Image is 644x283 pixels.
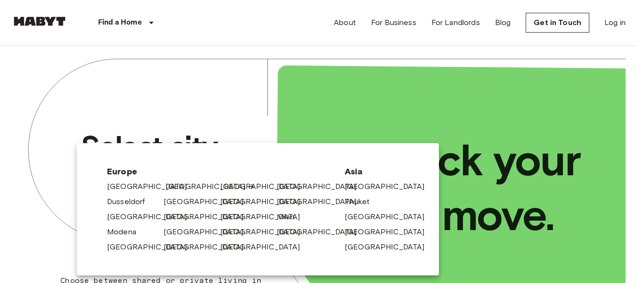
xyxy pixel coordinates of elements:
[164,241,253,253] a: [GEOGRAPHIC_DATA]
[107,196,155,207] a: Dusseldorf
[277,196,366,207] a: [GEOGRAPHIC_DATA]
[277,226,366,238] a: [GEOGRAPHIC_DATA]
[107,181,197,192] a: [GEOGRAPHIC_DATA]
[107,226,146,238] a: Modena
[277,181,366,192] a: [GEOGRAPHIC_DATA]
[107,211,197,223] a: [GEOGRAPHIC_DATA]
[107,241,197,253] a: [GEOGRAPHIC_DATA]
[220,181,310,192] a: [GEOGRAPHIC_DATA]
[107,166,330,177] span: Europe
[165,181,255,192] a: [GEOGRAPHIC_DATA]
[220,196,310,207] a: [GEOGRAPHIC_DATA]
[345,241,434,253] a: [GEOGRAPHIC_DATA]
[164,226,253,238] a: [GEOGRAPHIC_DATA]
[345,226,434,238] a: [GEOGRAPHIC_DATA]
[220,211,310,223] a: [GEOGRAPHIC_DATA]
[345,181,434,192] a: [GEOGRAPHIC_DATA]
[164,196,253,207] a: [GEOGRAPHIC_DATA]
[220,226,310,238] a: [GEOGRAPHIC_DATA]
[345,166,409,177] span: Asia
[345,211,434,223] a: [GEOGRAPHIC_DATA]
[277,211,304,223] a: Milan
[164,211,253,223] a: [GEOGRAPHIC_DATA]
[220,241,310,253] a: [GEOGRAPHIC_DATA]
[345,196,379,207] a: Phuket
